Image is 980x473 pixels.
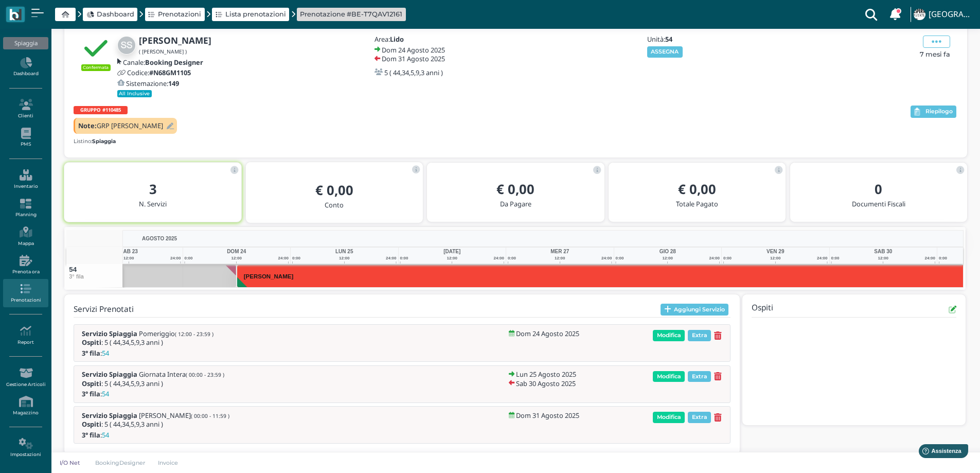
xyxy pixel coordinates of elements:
[688,371,711,382] span: Extra
[82,390,210,397] h5: :
[647,46,683,58] button: ASSEGNA
[82,380,224,387] h5: : 5 ( 44,34,5,9,3 anni )
[516,412,579,419] h5: Dom 31 Agosto 2025
[191,412,229,419] small: ( 00:00 - 11:59 )
[82,339,213,346] h5: : 5 ( 44,34,5,9,3 anni )
[9,9,21,21] img: logo
[69,266,77,273] span: 54
[127,69,191,76] h5: Codice:
[58,459,82,467] p: I/O Net
[73,200,233,207] h5: N. Servizi
[875,180,882,198] b: 0
[82,389,100,398] b: 3° fila
[142,235,177,242] span: AGOSTO 2025
[97,9,134,19] span: Dashboard
[3,222,48,251] a: Mappa
[74,305,134,314] h4: Servizi Prenotati
[81,64,111,71] small: Confermata
[315,181,353,199] b: € 0,00
[82,411,137,420] b: Servizio Spiaggia
[925,108,953,115] span: Riepilogo
[78,121,97,130] b: Note:
[384,69,443,76] h5: 5 ( 44,34,5,9,3 anni )
[149,68,191,77] b: #N68GM1105
[117,90,152,97] small: All Inclusive
[382,55,445,62] h5: Dom 31 Agosto 2025
[139,48,187,55] small: ( [PERSON_NAME] )
[102,431,109,439] span: 54
[82,348,100,358] b: 3° fila
[82,370,137,379] b: Servizio Spiaggia
[74,137,116,145] small: Listino:
[3,279,48,307] a: Prenotazioni
[647,36,755,43] h5: Unità:
[82,419,101,429] b: Ospiti
[123,59,203,66] h5: Canale:
[653,412,685,423] span: Modifica
[254,201,415,208] h5: Conto
[907,441,971,464] iframe: Help widget launcher
[139,412,229,419] span: [PERSON_NAME]
[117,36,136,55] img: Sgarra Savino
[914,9,925,20] img: ...
[516,330,579,337] h5: Dom 24 Agosto 2025
[688,412,711,423] span: Extra
[102,390,109,397] span: 54
[3,434,48,462] a: Impostazioni
[661,304,729,316] button: Aggiungi Servizio
[653,371,685,382] span: Modifica
[186,371,224,378] small: ( 00:00 - 23:59 )
[149,180,157,198] b: 3
[82,421,229,428] h5: : 5 ( 44,34,5,9,3 anni )
[139,330,213,337] span: Pomeriggio
[82,431,210,439] h5: :
[3,165,48,194] a: Inventario
[496,180,534,198] b: € 0,00
[665,34,672,44] b: 54
[216,9,286,19] a: Lista prenotazioni
[82,329,137,338] b: Servizio Spiaggia
[752,304,773,316] h4: Ospiti
[78,122,163,129] h5: GRP [PERSON_NAME]
[69,273,84,279] small: 3° fila
[148,9,201,19] a: Prenotazioni
[126,80,179,87] h5: Sistemazione:
[82,430,100,440] b: 3° fila
[139,371,224,378] span: Giornata Intera
[82,349,210,357] h5: :
[225,9,286,19] span: Lista prenotazioni
[688,330,711,341] span: Extra
[3,95,48,123] a: Clienti
[678,180,716,198] b: € 0,00
[145,58,203,67] b: Booking Designer
[375,36,483,43] h5: Area:
[175,330,213,338] small: ( 12:00 - 23:59 )
[80,107,121,113] b: GRUPPO #110485
[3,251,48,279] a: Prenota ora
[117,69,191,76] a: Codice:#N68GM1105
[300,9,402,19] a: Prenotazione #BE-T7QAV12161
[30,8,68,16] span: Assistenza
[240,273,297,279] h3: [PERSON_NAME]
[168,79,179,88] b: 149
[3,124,48,152] a: PMS
[911,106,956,118] button: Riepilogo
[920,49,950,59] span: 7 mesi fa
[653,330,685,341] span: Modifica
[86,9,134,19] a: Dashboard
[139,34,211,46] b: [PERSON_NAME]
[382,46,445,54] h5: Dom 24 Agosto 2025
[516,371,576,378] h5: Lun 25 Agosto 2025
[912,2,974,27] a: ... [GEOGRAPHIC_DATA]
[929,10,974,19] h4: [GEOGRAPHIC_DATA]
[3,53,48,81] a: Dashboard
[3,37,48,49] div: Spiaggia
[390,34,404,44] b: Lido
[3,392,48,420] a: Magazzino
[3,363,48,392] a: Gestione Articoli
[617,200,777,207] h5: Totale Pagato
[158,9,201,19] span: Prenotazioni
[3,321,48,349] a: Report
[516,380,576,387] h5: Sab 30 Agosto 2025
